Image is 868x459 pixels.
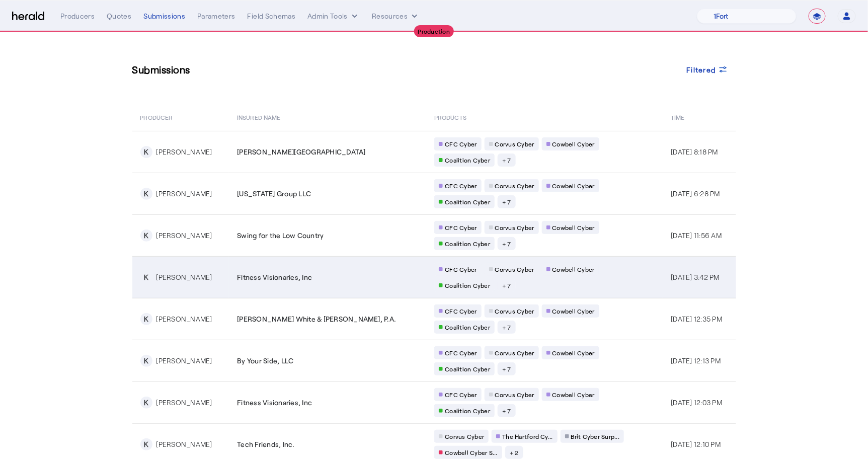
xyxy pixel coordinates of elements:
[495,349,534,357] span: Corvus Cyber
[495,182,534,190] span: Corvus Cyber
[502,407,511,415] span: + 7
[237,314,396,324] span: [PERSON_NAME] White & [PERSON_NAME], P.A.
[156,398,212,408] div: [PERSON_NAME]
[197,11,235,21] div: Parameters
[445,323,490,331] span: Coalition Cyber
[553,223,595,232] span: Cowbell Cyber
[445,156,490,164] span: Coalition Cyber
[679,60,736,79] button: Filtered
[445,349,477,357] span: CFC Cyber
[495,265,534,273] span: Corvus Cyber
[445,407,490,415] span: Coalition Cyber
[495,140,534,148] span: Corvus Cyber
[156,147,212,157] div: [PERSON_NAME]
[237,147,366,157] span: [PERSON_NAME][GEOGRAPHIC_DATA]
[502,323,511,331] span: + 7
[12,12,44,21] img: Herald Logo
[671,112,685,122] span: Time
[671,356,721,365] span: [DATE] 12:13 PM
[156,356,212,366] div: [PERSON_NAME]
[107,11,131,21] div: Quotes
[671,189,721,198] span: [DATE] 6:28 PM
[237,189,311,199] span: [US_STATE] Group LLC
[502,281,511,289] span: + 7
[671,231,722,240] span: [DATE] 11:56 AM
[445,307,477,315] span: CFC Cyber
[140,271,152,283] div: K
[445,448,498,456] span: Cowbell Cyber S...
[553,265,595,273] span: Cowbell Cyber
[140,313,152,325] div: K
[156,314,212,324] div: [PERSON_NAME]
[140,438,152,450] div: K
[237,398,312,408] span: Fitness Visionaries, Inc
[671,147,719,156] span: [DATE] 8:18 PM
[445,198,490,206] span: Coalition Cyber
[502,240,511,248] span: + 7
[553,391,595,399] span: Cowbell Cyber
[553,140,595,148] span: Cowbell Cyber
[445,365,490,373] span: Coalition Cyber
[671,440,721,448] span: [DATE] 12:10 PM
[502,365,511,373] span: + 7
[502,432,553,440] span: The Hartford Cy...
[445,140,477,148] span: CFC Cyber
[553,307,595,315] span: Cowbell Cyber
[445,240,490,248] span: Coalition Cyber
[502,156,511,164] span: + 7
[156,231,212,241] div: [PERSON_NAME]
[445,432,484,440] span: Corvus Cyber
[237,439,295,449] span: Tech Friends, Inc.
[495,307,534,315] span: Corvus Cyber
[140,355,152,367] div: K
[237,112,280,122] span: Insured Name
[502,198,511,206] span: + 7
[434,112,466,122] span: PRODUCTS
[445,265,477,273] span: CFC Cyber
[156,272,212,282] div: [PERSON_NAME]
[495,223,534,232] span: Corvus Cyber
[237,231,324,241] span: Swing for the Low Country
[140,229,152,242] div: K
[510,448,519,456] span: + 2
[156,439,212,449] div: [PERSON_NAME]
[445,182,477,190] span: CFC Cyber
[140,112,173,122] span: PRODUCER
[445,391,477,399] span: CFC Cyber
[553,349,595,357] span: Cowbell Cyber
[156,189,212,199] div: [PERSON_NAME]
[140,188,152,200] div: K
[671,273,720,281] span: [DATE] 3:42 PM
[671,315,723,323] span: [DATE] 12:35 PM
[571,432,620,440] span: Brit Cyber Surp...
[248,11,296,21] div: Field Schemas
[414,25,454,37] div: Production
[132,62,191,76] h3: Submissions
[671,398,723,407] span: [DATE] 12:03 PM
[687,64,716,75] span: Filtered
[143,11,185,21] div: Submissions
[553,182,595,190] span: Cowbell Cyber
[445,281,490,289] span: Coalition Cyber
[140,397,152,409] div: K
[372,11,420,21] button: Resources dropdown menu
[237,356,293,366] span: By Your Side, LLC
[140,146,152,158] div: K
[445,223,477,232] span: CFC Cyber
[495,391,534,399] span: Corvus Cyber
[60,11,95,21] div: Producers
[307,11,360,21] button: internal dropdown menu
[237,272,312,282] span: Fitness Visionaries, Inc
